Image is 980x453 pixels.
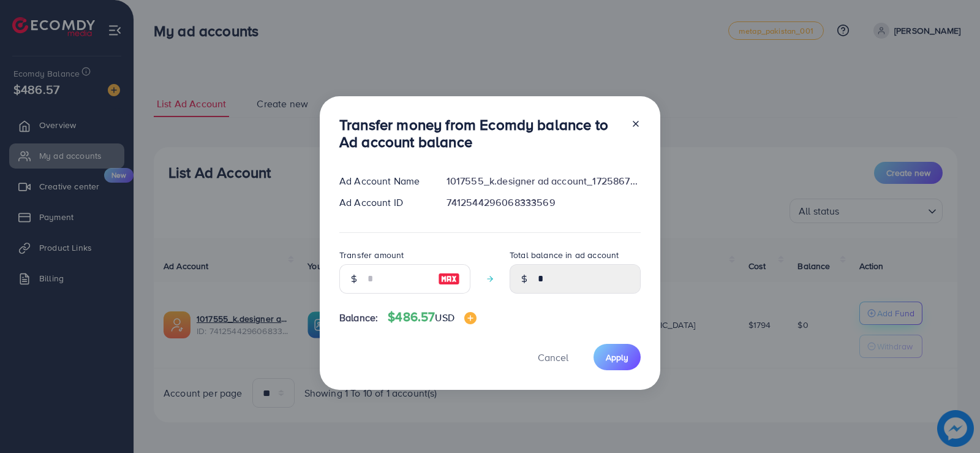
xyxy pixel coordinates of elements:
[464,312,477,324] img: image
[435,311,454,324] span: USD
[594,344,641,370] button: Apply
[330,174,437,188] div: Ad Account Name
[437,174,650,188] div: 1017555_k.designer ad account_1725867471160
[438,272,460,286] img: image
[388,310,477,325] h4: $486.57
[606,351,628,364] span: Apply
[339,249,404,261] label: Transfer amount
[339,311,378,325] span: Balance:
[437,196,650,210] div: 7412544296068333569
[538,351,568,364] span: Cancel
[522,344,584,370] button: Cancel
[339,116,621,151] h3: Transfer money from Ecomdy balance to Ad account balance
[330,196,437,210] div: Ad Account ID
[510,249,619,261] label: Total balance in ad account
